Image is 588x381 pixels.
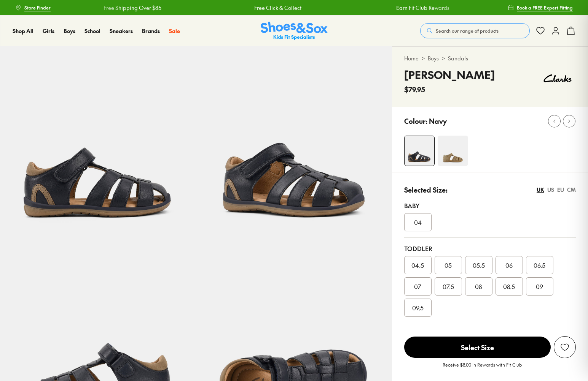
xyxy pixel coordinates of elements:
[438,136,468,166] img: 4-553882_1
[554,336,576,358] button: Add to Wishlist
[261,22,328,40] img: SNS_Logo_Responsive.svg
[503,282,515,291] span: 08.5
[429,116,447,126] p: Navy
[414,282,421,291] span: 07
[405,136,434,166] img: 4-553684_1
[412,303,424,312] span: 09.5
[404,67,495,83] h4: [PERSON_NAME]
[443,361,522,375] p: Receive $8.00 in Rewards with Fit Club
[196,46,392,242] img: 5-553685_1
[465,4,523,12] a: Free Shipping Over $85
[443,282,454,291] span: 07.5
[24,4,51,11] span: Store Finder
[411,261,424,270] span: 04.5
[404,54,576,62] div: > >
[29,4,87,12] a: Free Shipping Over $85
[404,336,551,358] button: Select Size
[473,261,485,270] span: 05.5
[428,54,439,62] a: Boys
[475,282,482,291] span: 08
[84,27,100,35] a: School
[404,54,419,62] a: Home
[169,27,180,35] a: Sale
[404,84,425,95] span: $79.95
[557,186,564,194] div: EU
[414,218,422,227] span: 04
[322,4,376,12] a: Earn Fit Club Rewards
[142,27,160,35] a: Brands
[534,261,545,270] span: 06.5
[537,186,544,194] div: UK
[110,27,133,35] a: Sneakers
[567,186,576,194] div: CM
[404,185,448,195] p: Selected Size:
[15,1,51,14] a: Store Finder
[404,244,576,253] div: Toddler
[261,22,328,40] a: Shoes & Sox
[180,4,227,12] a: Free Click & Collect
[404,116,427,126] p: Colour:
[445,261,452,270] span: 05
[536,282,543,291] span: 09
[13,27,33,35] a: Shop All
[64,27,75,35] a: Boys
[517,4,573,11] span: Book a FREE Expert Fitting
[505,261,513,270] span: 06
[539,67,576,90] img: Vendor logo
[547,186,554,194] div: US
[420,23,530,38] button: Search our range of products
[404,201,576,210] div: Baby
[43,27,54,35] a: Girls
[404,329,576,338] div: Younger
[436,27,499,34] span: Search our range of products
[508,1,573,14] a: Book a FREE Expert Fitting
[448,54,468,62] a: Sandals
